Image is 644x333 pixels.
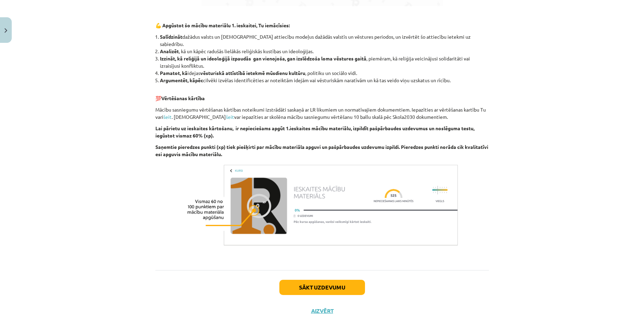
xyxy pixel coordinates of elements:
li: , piemēram, kā reliģija veicinājusi solidaritāti vai izraisījusi konfliktus. [160,55,489,69]
p: 💯 [155,87,489,102]
button: Sākt uzdevumu [279,280,365,295]
b: Salīdzināt [160,34,182,40]
button: Aizvērt [309,307,335,314]
a: šeit [226,114,234,120]
p: Mācību sasniegumu vērtēšanas kārtības noteikumi izstrādāti saskaņā ar LR likumiem un normatīvajie... [155,106,489,121]
b: Saņemtie pieredzes punkti (xp) tiek piešķirti par mācību materiāla apguvi un pašpārbaudes uzdevum... [155,144,488,157]
b: Izzināt, kā reliģijā un ideoloģijā izpaudās gan vienojoša, gan izslēdzoša loma vēstures gaitā [160,55,366,61]
li: cilvēki izvēlas identificēties ar noteiktām idejām vai vēsturiskām naratīvām un kā tas veido viņu... [160,77,489,84]
li: dažādus valsts un [DEMOGRAPHIC_DATA] attiecību modeļus dažādās valstīs un vēstures periodos, un i... [160,33,489,48]
b: Vērtēšanas kārtība [161,95,205,101]
b: Analizēt [160,48,179,54]
b: ietekmē mūsdienu kultūru [246,70,305,76]
li: idejas , politiku un sociālo vidi. [160,69,489,77]
b: Lai pārietu uz ieskaites kārtošanu, ir nepieciešams apgūt 1.ieskaites mācību materiālu, izpildīt ... [155,125,474,139]
b: vēsturiskā attīstībā [200,70,245,76]
img: icon-close-lesson-0947bae3869378f0d4975bcd49f059093ad1ed9edebbc8119c70593378902aed.svg [4,28,7,33]
b: Argumentēt, kāpēc [160,77,203,83]
b: Pamatot, kā [160,70,188,76]
a: šeit [163,114,172,120]
strong: 💪 Apgūstot šo mācību materiālu 1. ieskaitei, Tu iemācīsies: [155,22,290,28]
li: , kā un kāpēc radušās lielākās reliģiskās kustības un ideoloģijas. [160,48,489,55]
